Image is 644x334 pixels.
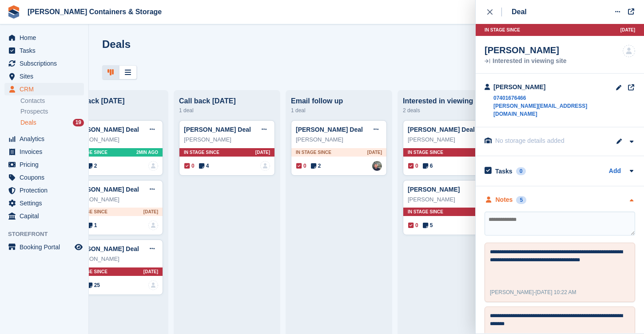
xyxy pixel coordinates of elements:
[4,145,84,158] a: menu
[493,102,616,118] a: [PERSON_NAME][EMAIL_ADDRESS][DOMAIN_NAME]
[143,268,158,275] span: [DATE]
[485,27,520,33] span: In stage since
[20,118,36,127] span: Deals
[516,196,526,204] div: 5
[296,126,363,133] a: [PERSON_NAME] Deal
[495,167,513,175] h2: Tasks
[4,44,84,57] a: menu
[255,149,270,156] span: [DATE]
[4,184,84,196] a: menu
[4,241,84,253] a: menu
[20,57,73,70] span: Subscriptions
[311,162,321,170] span: 2
[184,135,270,144] div: [PERSON_NAME]
[4,171,84,184] a: menu
[609,166,621,177] a: Add
[4,210,84,222] a: menu
[408,149,443,156] span: In stage since
[72,149,107,156] span: In stage since
[4,70,84,83] a: menu
[20,83,73,95] span: CRM
[620,27,635,33] span: [DATE]
[493,94,616,102] a: 07401676466
[296,162,306,170] span: 0
[20,184,73,196] span: Protection
[408,195,494,204] div: [PERSON_NAME]
[72,195,158,204] div: [PERSON_NAME]
[408,135,494,144] div: [PERSON_NAME]
[4,133,84,145] a: menu
[423,221,433,229] span: 5
[87,162,97,170] span: 2
[496,195,513,204] div: Notes
[73,119,84,126] div: 19
[184,162,195,170] span: 0
[623,45,635,57] a: deal-assignee-blank
[67,97,163,105] div: Call Back [DATE]
[72,126,139,133] a: [PERSON_NAME] Deal
[136,149,158,156] span: 2MIN AGO
[367,149,382,156] span: [DATE]
[20,197,73,209] span: Settings
[512,7,527,17] div: Deal
[67,105,163,116] div: 3 deals
[493,83,616,92] div: [PERSON_NAME]
[7,5,20,19] img: stora-icon-8386f47178a22dfd0bd8f6a31ec36ba5ce8667c1dd55bd0f319d3a0aa187defe.svg
[73,242,84,252] a: Preview store
[148,161,158,171] img: deal-assignee-blank
[20,210,73,222] span: Capital
[485,45,567,55] div: [PERSON_NAME]
[516,167,526,175] div: 0
[4,158,84,171] a: menu
[102,38,131,50] h1: Deals
[4,197,84,209] a: menu
[179,97,275,105] div: Call back [DATE]
[490,288,576,296] div: -
[490,289,534,295] span: [PERSON_NAME]
[20,133,73,145] span: Analytics
[20,97,84,105] a: Contacts
[408,208,443,215] span: In stage since
[24,4,165,19] a: [PERSON_NAME] Containers & Storage
[179,105,275,116] div: 1 deal
[20,31,73,44] span: Home
[20,107,48,116] span: Prospects
[296,135,382,144] div: [PERSON_NAME]
[72,186,139,193] a: [PERSON_NAME] Deal
[260,161,270,171] img: deal-assignee-blank
[408,126,475,133] a: [PERSON_NAME] Deal
[148,220,158,230] img: deal-assignee-blank
[72,268,107,275] span: In stage since
[72,208,107,215] span: In stage since
[4,57,84,70] a: menu
[408,162,418,170] span: 0
[72,245,139,252] a: [PERSON_NAME] Deal
[495,136,584,145] div: No storage details added
[20,118,84,127] a: Deals 19
[184,126,251,133] a: [PERSON_NAME] Deal
[87,281,100,289] span: 25
[4,31,84,44] a: menu
[87,221,97,229] span: 1
[72,255,158,263] div: [PERSON_NAME]
[20,241,73,253] span: Booking Portal
[291,105,387,116] div: 1 deal
[423,162,433,170] span: 6
[408,221,418,229] span: 0
[296,149,331,156] span: In stage since
[536,289,576,295] span: [DATE] 10:22 AM
[372,161,382,171] a: Adam Greenhalgh
[403,97,499,105] div: Interested in viewing site
[20,158,73,171] span: Pricing
[72,135,158,144] div: [PERSON_NAME]
[485,58,567,64] div: Interested in viewing site
[148,280,158,290] img: deal-assignee-blank
[20,171,73,184] span: Coupons
[291,97,387,105] div: Email follow up
[8,230,88,239] span: Storefront
[143,208,158,215] span: [DATE]
[403,105,499,116] div: 2 deals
